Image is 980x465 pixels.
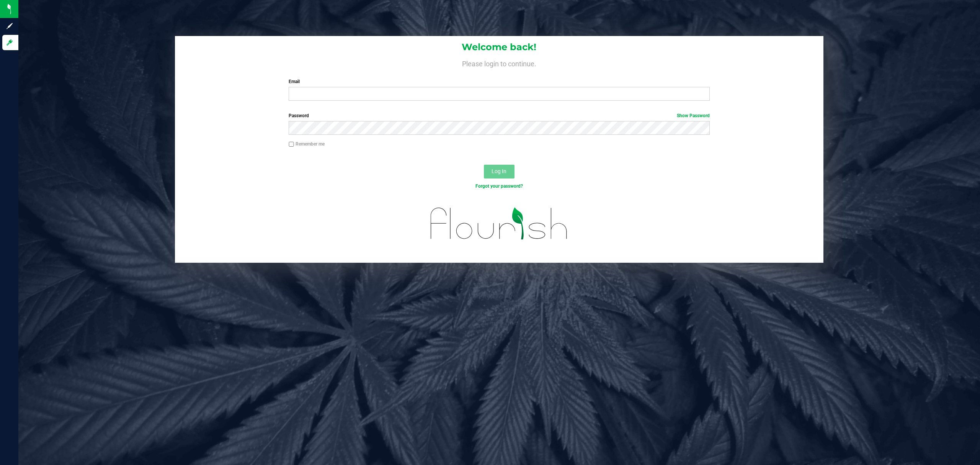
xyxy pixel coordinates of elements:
inline-svg: Log in [6,39,13,46]
input: Remember me [289,142,294,147]
label: Email [289,78,710,85]
img: flourish_logo.svg [418,198,580,250]
a: Show Password [677,113,710,118]
h4: Please login to continue. [175,58,824,67]
span: Password [289,113,309,118]
span: Log In [492,168,506,174]
h1: Welcome back! [175,42,824,52]
inline-svg: Sign up [6,22,13,30]
a: Forgot your password? [475,183,523,189]
label: Remember me [289,141,325,147]
button: Log In [484,165,514,178]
